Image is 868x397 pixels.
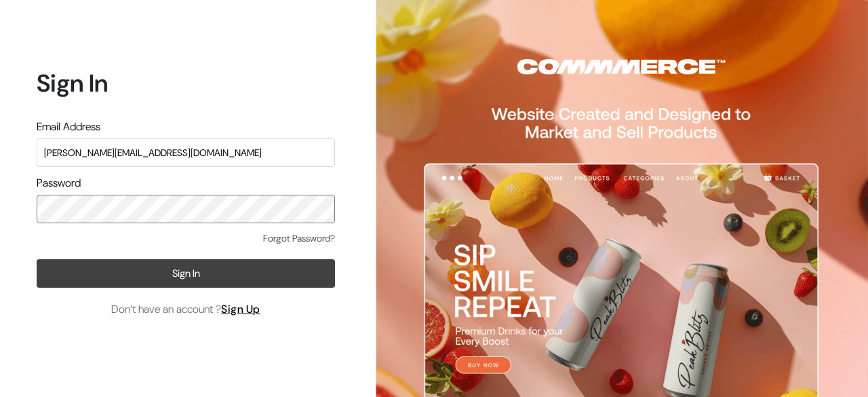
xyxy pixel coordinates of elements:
[37,259,335,288] button: Sign In
[37,119,100,135] label: Email Address
[221,302,260,316] a: Sign Up
[37,69,335,98] h1: Sign In
[263,231,335,246] a: Forgot Password?
[111,301,260,318] span: Don’t have an account ?
[37,175,81,191] label: Password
